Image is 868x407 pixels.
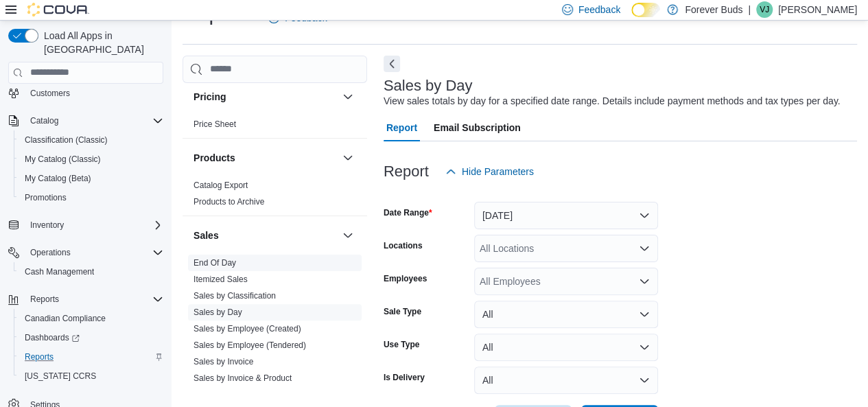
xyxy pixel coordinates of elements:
span: Dashboards [25,332,80,343]
button: Catalog [25,113,64,129]
label: Employees [384,273,427,284]
a: Sales by Classification [193,291,276,301]
button: Catalog [3,111,169,130]
a: Reports [19,349,59,365]
span: Reports [19,349,163,365]
button: My Catalog (Beta) [14,169,169,188]
p: [PERSON_NAME] [778,1,857,18]
a: Itemized Sales [193,275,248,284]
span: Customers [30,88,70,99]
p: | [748,1,751,18]
a: End Of Day [193,258,236,268]
div: Products [183,177,367,216]
span: Inventory [30,220,64,231]
button: Reports [3,290,169,309]
button: Open list of options [639,243,650,254]
p: Forever Buds [685,1,742,18]
h3: Report [384,163,429,180]
h3: Pricing [193,90,226,104]
button: [DATE] [474,202,658,229]
h3: Products [193,151,235,165]
span: Reports [30,294,59,305]
button: Classification (Classic) [14,130,169,150]
button: Products [193,151,337,165]
span: Report [386,114,417,141]
span: Customers [25,84,163,102]
a: My Catalog (Beta) [19,170,97,187]
a: [US_STATE] CCRS [19,368,102,384]
span: Sales by Employee (Tendered) [193,340,306,351]
span: Classification (Classic) [19,132,163,148]
span: Sales by Classification [193,290,276,301]
input: Dark Mode [631,3,660,17]
span: Washington CCRS [19,368,163,384]
span: Sales by Invoice & Product [193,373,292,384]
button: My Catalog (Classic) [14,150,169,169]
span: Canadian Compliance [25,313,106,324]
a: Promotions [19,189,72,206]
span: Catalog [30,115,58,126]
label: Date Range [384,207,432,218]
span: Price Sheet [193,119,236,130]
a: Sales by Day [193,307,242,317]
span: Promotions [25,192,67,203]
span: End Of Day [193,257,236,268]
span: Reports [25,351,54,362]
button: Inventory [3,216,169,235]
span: Sales by Day [193,307,242,318]
a: Dashboards [14,328,169,347]
button: Sales [340,227,356,244]
button: Operations [25,244,76,261]
button: Customers [3,83,169,103]
button: Operations [3,243,169,262]
span: Reports [25,291,163,307]
button: Pricing [193,90,337,104]
button: Next [384,56,400,72]
a: My Catalog (Classic) [19,151,106,167]
button: Reports [14,347,169,367]
span: Sales by Employee (Created) [193,323,301,334]
label: Locations [384,240,423,251]
span: My Catalog (Beta) [19,170,163,187]
button: All [474,367,658,394]
span: Operations [30,247,71,258]
span: Cash Management [25,266,94,277]
span: Promotions [19,189,163,206]
label: Sale Type [384,306,421,317]
span: Classification (Classic) [25,135,108,146]
a: Sales by Employee (Created) [193,324,301,334]
span: VJ [760,1,769,18]
button: Pricing [340,89,356,105]
a: Classification (Classic) [19,132,113,148]
span: Catalog [25,113,163,129]
span: Catalog Export [193,180,248,191]
button: [US_STATE] CCRS [14,367,169,386]
span: Email Subscription [434,114,521,141]
span: Sales by Invoice [193,356,253,367]
span: Cash Management [19,264,163,280]
span: My Catalog (Classic) [19,151,163,167]
button: Open list of options [639,276,650,287]
button: Canadian Compliance [14,309,169,328]
div: Vish Joshi [756,1,773,18]
h3: Sales by Day [384,78,473,94]
span: My Catalog (Classic) [25,154,101,165]
span: Operations [25,244,163,261]
span: [US_STATE] CCRS [25,371,96,382]
button: Promotions [14,188,169,207]
button: Inventory [25,217,69,233]
a: Sales by Invoice [193,357,253,367]
a: Sales by Employee (Tendered) [193,340,306,350]
button: All [474,301,658,328]
a: Sales by Invoice & Product [193,373,292,383]
span: Itemized Sales [193,274,248,285]
span: Dashboards [19,329,163,346]
div: View sales totals by day for a specified date range. Details include payment methods and tax type... [384,94,841,108]
span: Feedback [578,3,620,16]
label: Is Delivery [384,372,425,383]
a: Customers [25,85,75,102]
button: Sales [193,229,337,242]
span: Inventory [25,217,163,233]
a: Cash Management [19,264,99,280]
